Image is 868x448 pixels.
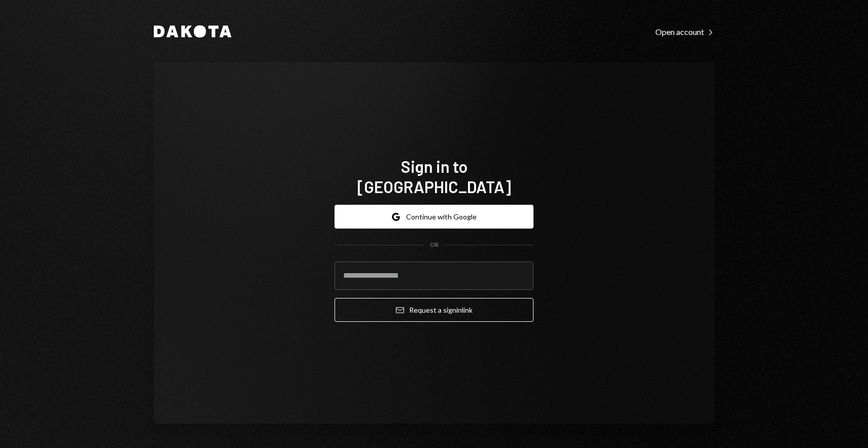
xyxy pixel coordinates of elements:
button: Continue with Google [335,205,533,229]
a: Open account [655,26,714,37]
h1: Sign in to [GEOGRAPHIC_DATA] [335,156,533,197]
button: Request a signinlink [335,298,533,322]
div: OR [430,241,439,249]
div: Open account [655,27,714,37]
